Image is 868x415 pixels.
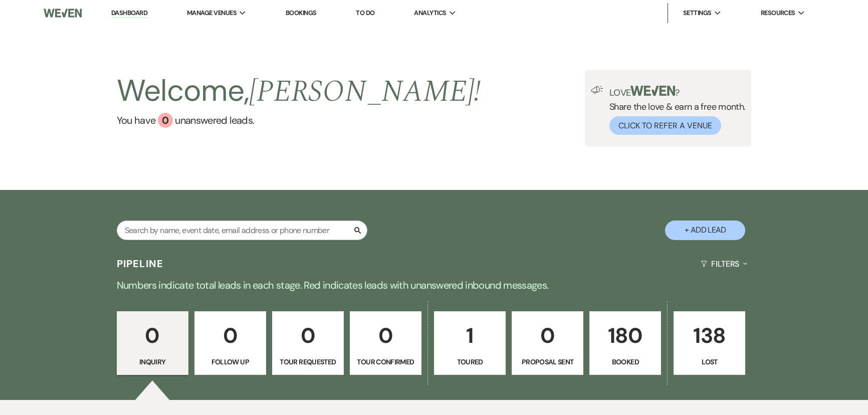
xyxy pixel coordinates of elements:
[117,311,188,375] a: 0Inquiry
[683,8,712,18] span: Settings
[350,311,421,375] a: 0Tour Confirmed
[414,8,446,18] span: Analytics
[609,86,746,97] p: Love ?
[603,86,746,135] div: Share the love & earn a free month.
[117,257,164,271] h3: Pipeline
[434,311,506,375] a: 1Toured
[630,86,675,96] img: weven-logo-green.svg
[279,356,337,367] p: Tour Requested
[73,277,795,293] p: Numbers indicate total leads in each stage. Red indicates leads with unanswered inbound messages.
[356,356,415,367] p: Tour Confirmed
[201,319,260,352] p: 0
[117,113,481,128] a: You have 0 unanswered leads.
[441,356,499,367] p: Toured
[123,319,182,352] p: 0
[279,319,337,352] p: 0
[158,113,173,128] div: 0
[441,319,499,352] p: 1
[680,319,739,352] p: 138
[117,221,367,240] input: Search by name, event date, email address or phone number
[680,356,739,367] p: Lost
[249,69,481,115] span: [PERSON_NAME] !
[123,356,182,367] p: Inquiry
[596,356,655,367] p: Booked
[518,319,577,352] p: 0
[596,319,655,352] p: 180
[272,311,344,375] a: 0Tour Requested
[512,311,583,375] a: 0Proposal Sent
[674,311,745,375] a: 138Lost
[117,70,481,113] h2: Welcome,
[591,86,603,94] img: loud-speaker-illustration.svg
[194,311,266,375] a: 0Follow Up
[286,9,317,17] a: Bookings
[356,9,374,17] a: To Do
[111,9,147,18] a: Dashboard
[697,251,751,277] button: Filters
[589,311,661,375] a: 180Booked
[609,116,721,135] button: Click to Refer a Venue
[187,8,237,18] span: Manage Venues
[44,3,82,24] img: Weven Logo
[356,319,415,352] p: 0
[761,8,795,18] span: Resources
[201,356,260,367] p: Follow Up
[518,356,577,367] p: Proposal Sent
[665,221,745,240] button: + Add Lead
